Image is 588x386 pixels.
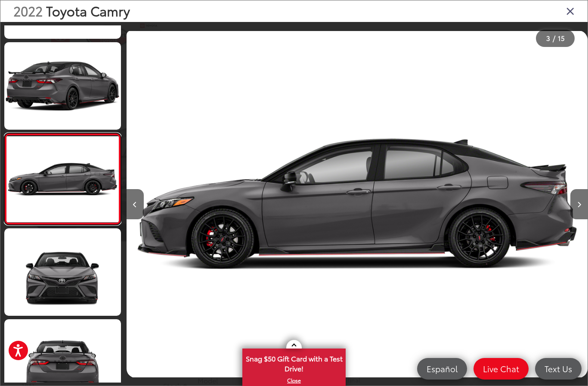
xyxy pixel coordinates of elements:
img: 2022 Toyota Camry XSE V6 [3,227,122,317]
a: Live Chat [473,358,529,380]
img: 2022 Toyota Camry XSE V6 [5,136,120,222]
span: Text Us [540,363,576,374]
span: / [552,35,556,41]
button: Next image [570,189,588,219]
a: Text Us [535,358,582,380]
span: 15 [558,33,565,43]
img: 2022 Toyota Camry XSE V6 [3,41,122,131]
span: Español [422,363,462,374]
a: Español [417,358,467,380]
img: 2022 Toyota Camry XSE V6 [127,31,588,378]
span: 2022 [13,1,43,20]
div: 2022 Toyota Camry XSE V6 2 [127,31,588,378]
span: Snag $50 Gift Card with a Test Drive! [243,349,345,376]
i: Close gallery [566,5,575,16]
span: Live Chat [479,363,523,374]
button: Previous image [127,189,144,219]
span: 3 [546,33,550,43]
span: Toyota Camry [46,1,130,20]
